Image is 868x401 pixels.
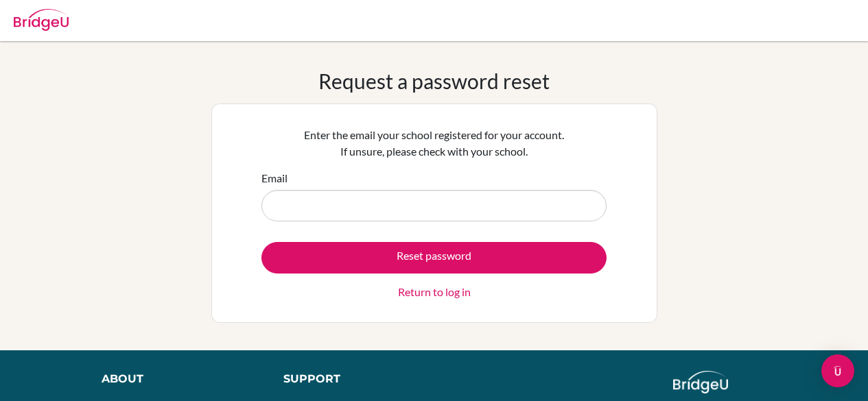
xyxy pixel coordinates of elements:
p: Enter the email your school registered for your account. If unsure, please check with your school. [261,127,607,160]
img: logo_white@2x-f4f0deed5e89b7ecb1c2cc34c3e3d731f90f0f143d5ea2071677605dd97b5244.png [673,371,729,393]
a: Return to log in [398,284,471,300]
label: Email [261,170,288,186]
div: Open Intercom Messenger [821,354,854,387]
h1: Request a password reset [318,69,550,93]
div: Support [283,371,421,387]
button: Reset password [261,242,607,274]
img: Bridge-U [14,9,69,31]
div: About [102,371,253,387]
